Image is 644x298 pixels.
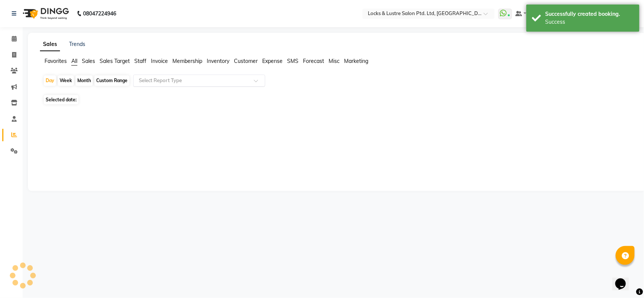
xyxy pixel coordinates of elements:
[94,75,129,86] div: Custom Range
[545,18,634,26] div: Success
[234,58,258,64] span: Customer
[44,95,78,104] span: Selected date:
[545,10,634,18] div: Successfully created booking.
[69,41,85,47] a: Trends
[329,58,340,64] span: Misc
[612,268,636,290] iframe: chat widget
[71,58,77,64] span: All
[40,38,60,51] a: Sales
[58,75,74,86] div: Week
[82,58,95,64] span: Sales
[83,3,116,24] b: 08047224946
[151,58,168,64] span: Invoice
[45,58,67,64] span: Favorites
[262,58,283,64] span: Expense
[44,75,56,86] div: Day
[100,58,130,64] span: Sales Target
[287,58,298,64] span: SMS
[134,58,146,64] span: Staff
[19,3,71,24] img: logo
[303,58,324,64] span: Forecast
[75,75,93,86] div: Month
[207,58,229,64] span: Inventory
[172,58,202,64] span: Membership
[344,58,368,64] span: Marketing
